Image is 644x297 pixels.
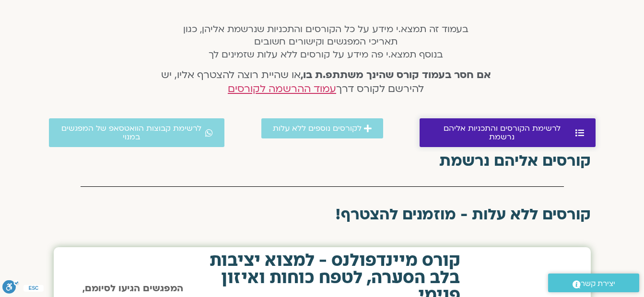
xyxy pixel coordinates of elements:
a: יצירת קשר [548,274,639,292]
span: לקורסים נוספים ללא עלות [273,124,362,133]
h5: בעמוד זה תמצא.י מידע על כל הקורסים והתכניות שנרשמת אליהן, כגון תאריכי המפגשים וקישורים חשובים בנו... [148,23,503,61]
span: יצירת קשר [581,277,615,290]
h2: קורסים אליהם נרשמת [54,152,591,170]
span: לרשימת קבוצות הוואטסאפ של המפגשים במנוי [60,124,203,141]
h4: או שהיית רוצה להצטרף אליו, יש להירשם לקורס דרך [148,69,503,96]
strong: אם חסר בעמוד קורס שהינך משתתפ.ת בו, [301,68,491,82]
a: לרשימת קבוצות הוואטסאפ של המפגשים במנוי [49,118,225,147]
span: לרשימת הקורסים והתכניות אליהם נרשמת [431,124,573,141]
h2: קורסים ללא עלות - מוזמנים להצטרף! [54,206,591,223]
a: לקורסים נוספים ללא עלות [261,118,383,138]
a: לרשימת הקורסים והתכניות אליהם נרשמת [420,118,596,147]
a: עמוד ההרשמה לקורסים [228,82,336,96]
